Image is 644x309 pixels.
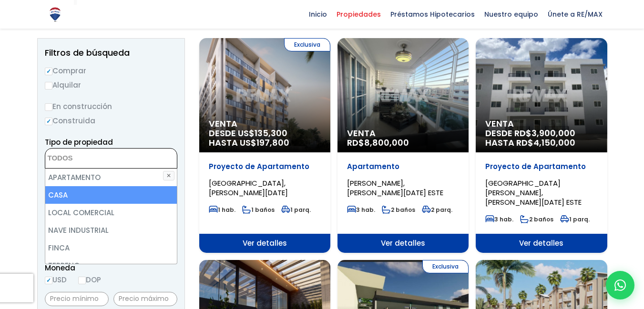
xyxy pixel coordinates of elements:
span: 8,800,000 [364,137,409,149]
span: Únete a RE/MAX [543,7,607,21]
span: 197,800 [256,137,289,149]
span: Propiedades [332,7,386,21]
span: 135,300 [255,127,287,139]
h2: Filtros de búsqueda [45,48,177,58]
a: Exclusiva Venta DESDE US$135,300 HASTA US$197,800 Proyecto de Apartamento [GEOGRAPHIC_DATA], [PER... [199,38,330,253]
span: 1 baños [242,206,275,214]
input: En construcción [45,103,52,111]
span: Inicio [304,7,332,21]
span: 1 parq. [281,206,311,214]
input: Alquilar [45,82,52,90]
a: Venta DESDE RD$3,900,000 HASTA RD$4,150,000 Proyecto de Apartamento [GEOGRAPHIC_DATA][PERSON_NAME... [476,38,607,253]
label: En construcción [45,100,177,112]
span: Venta [347,129,459,138]
li: FINCA [45,239,177,257]
span: HASTA US$ [209,138,321,148]
span: [GEOGRAPHIC_DATA], [PERSON_NAME][DATE] [209,178,288,198]
span: Ver detalles [199,234,330,253]
span: 2 baños [382,206,415,214]
span: Préstamos Hipotecarios [386,7,480,21]
li: NAVE INDUSTRIAL [45,221,177,239]
span: 1 hab. [209,206,235,214]
span: 3 hab. [347,206,375,214]
span: 1 parq. [560,215,590,223]
label: Construida [45,115,177,127]
li: LOCAL COMERCIAL [45,204,177,221]
img: Logo de REMAX [47,6,63,23]
p: Proyecto de Apartamento [209,162,321,171]
span: [PERSON_NAME], [PERSON_NAME][DATE] ESTE [347,178,443,198]
label: Comprar [45,65,177,77]
span: [GEOGRAPHIC_DATA][PERSON_NAME], [PERSON_NAME][DATE] ESTE [485,178,582,207]
span: HASTA RD$ [485,138,597,148]
input: Precio máximo [113,292,177,306]
span: Tipo de propiedad [45,137,113,147]
span: 2 baños [520,215,553,223]
label: Alquilar [45,79,177,91]
span: DESDE RD$ [485,129,597,148]
span: Ver detalles [337,234,469,253]
input: DOP [78,277,86,284]
span: 3,900,000 [532,127,575,139]
label: USD [45,274,67,286]
span: Exclusiva [284,38,330,51]
input: USD [45,277,52,284]
li: TERRENO [45,257,177,274]
span: Venta [209,119,321,129]
p: Proyecto de Apartamento [485,162,597,171]
span: 2 parq. [422,206,452,214]
span: Moneda [45,262,177,274]
input: Precio mínimo [45,292,109,306]
input: Comprar [45,68,52,75]
span: Ver detalles [476,234,607,253]
a: Venta RD$8,800,000 Apartamento [PERSON_NAME], [PERSON_NAME][DATE] ESTE 3 hab. 2 baños 2 parq. Ver... [337,38,469,253]
label: DOP [78,274,101,286]
button: ✕ [163,171,174,180]
span: 3 hab. [485,215,513,223]
input: Construida [45,118,52,125]
p: Apartamento [347,162,459,171]
span: DESDE US$ [209,129,321,148]
span: RD$ [347,137,409,149]
span: Venta [485,119,597,129]
span: Exclusiva [422,260,469,273]
textarea: Search [45,149,138,169]
li: APARTAMENTO [45,169,177,186]
span: 4,150,000 [533,137,575,149]
li: CASA [45,186,177,204]
span: Nuestro equipo [480,7,543,21]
